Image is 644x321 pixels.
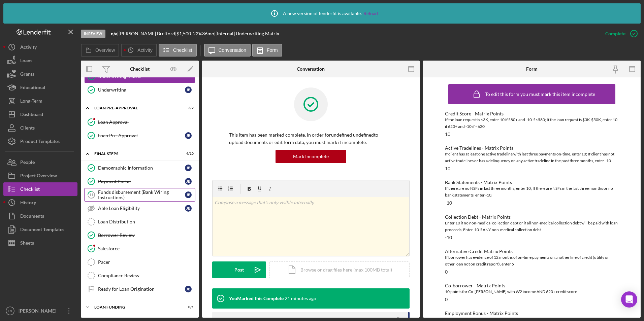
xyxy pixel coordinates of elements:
label: Checklist [173,47,192,53]
div: 36 mo [202,31,214,36]
div: Complete [605,27,625,40]
a: Reload [363,11,378,16]
div: Clients [20,121,35,136]
label: Form [267,47,278,53]
button: Documents [3,209,77,223]
div: Underwriting [98,87,185,93]
div: Dashboard [20,108,43,123]
div: Funds disbursement (Bank Wiring Instructions) [98,189,185,200]
div: In Review [81,30,105,38]
div: 10 [445,166,450,171]
div: Product Templates [20,135,60,150]
span: $1,500 [176,31,191,36]
button: People [3,155,77,169]
div: Loan Approval [98,119,195,125]
div: Active Tradelines - Matrix Points [445,145,619,151]
div: Collection Debt - Matrix Points [445,214,619,220]
button: Checklist [159,44,197,57]
button: Project Overview [3,169,77,182]
div: Ready for Loan Origination [98,286,185,292]
a: Underwriting Matrix [84,70,195,83]
div: History [20,196,36,211]
button: Dashboard [3,108,77,121]
button: Overview [81,44,119,57]
a: Checklist [3,182,77,196]
a: Sheets [3,236,77,250]
a: Borrower Review [84,228,195,242]
div: To edit this form you must mark this item incomplete [485,92,595,97]
div: 4 / 10 [182,152,194,156]
div: If client has at least one active tradeline with last three payments on-time, enter10; If client ... [445,151,619,164]
div: [PERSON_NAME] [17,304,61,319]
div: J B [185,191,192,198]
div: Form [526,66,538,72]
div: Document Templates [20,223,64,238]
a: Compliance Review [84,269,195,282]
div: FINAL STEPS [94,152,177,156]
div: A new version of lenderfit is available. [266,5,378,22]
button: Document Templates [3,223,77,236]
div: Co-borrower - Matrix Points [445,283,619,288]
div: J B [185,165,192,171]
div: Compliance Review [98,273,195,278]
div: Documents [20,209,44,224]
div: -10 [445,200,452,206]
div: 0 [445,269,448,275]
a: Able Loan EligibilityJB [84,202,195,215]
div: Loan Pre-Approval [94,106,177,110]
a: Pacer [84,255,195,269]
div: Activity [20,40,37,56]
div: 10 points for Co-[PERSON_NAME] with W2 income AND 620+ credit score [445,288,619,295]
button: Mark Incomplete [276,150,346,163]
div: Credit Score - Matrix Points [445,111,619,116]
div: Employment Bonus - Matrix Points [445,311,619,316]
button: Long-Term [3,94,77,108]
button: Form [252,44,282,57]
label: Activity [137,47,152,53]
text: LG [8,309,12,313]
div: J B [185,178,192,185]
div: Grants [20,67,34,82]
div: Loans [20,54,32,69]
div: Able Loan Eligibility [98,206,185,211]
label: Conversation [219,47,247,53]
a: Payment PortalJB [84,175,195,188]
div: 22 % [193,31,202,36]
div: Enter 10 if no non-medical collection debt or if all non-medical collection debt will be paid wit... [445,220,619,233]
div: Project Overview [20,169,57,184]
div: -10 [445,235,452,240]
div: J B [185,205,192,212]
a: UnderwritingJB [84,83,195,97]
div: Educational [20,81,45,96]
div: 2 / 2 [182,106,194,110]
div: Sheets [20,236,34,251]
div: Long-Term [20,94,42,109]
div: | [111,31,119,36]
a: Demographic InformationJB [84,161,195,175]
div: If there are no NSFs in last three months, enter 10; If there are NSFs in the last three months o... [445,185,619,199]
div: You Marked this Complete [229,296,284,301]
time: 2025-09-04 18:26 [285,296,316,301]
a: 11Funds disbursement (Bank Wiring Instructions)JB [84,188,195,202]
button: Activity [3,40,77,54]
button: Product Templates [3,135,77,148]
button: History [3,196,77,209]
a: Grants [3,67,77,81]
div: If the loan request is <3K, enter 10 if 580+ and -10 if <580; If the loan request is $3K-$50K, en... [445,116,619,130]
div: Post [234,261,244,278]
div: Loan Funding [94,305,177,309]
button: Clients [3,121,77,135]
a: Ready for Loan OriginationJB [84,282,195,296]
button: Activity [121,44,157,57]
div: Mark Incomplete [293,150,329,163]
a: Educational [3,81,77,94]
div: 0 / 1 [182,305,194,309]
div: Demographic Information [98,165,185,171]
button: Loans [3,54,77,67]
div: Alternative Credit Matrix Points [445,249,619,254]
